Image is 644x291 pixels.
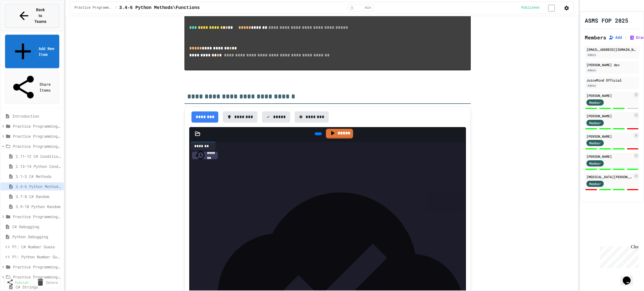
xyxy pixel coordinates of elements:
[16,194,61,199] span: 3.7-8 C# Random
[12,113,61,119] span: Introduction
[586,154,632,159] div: [PERSON_NAME]
[585,16,628,24] h1: ASMS FOP 2025
[12,224,61,230] span: C# Debugging
[586,134,632,139] div: [PERSON_NAME]
[5,70,59,104] a: Share Items
[2,2,39,35] div: Chat with us now!Close
[5,35,59,68] a: Add New Item
[589,100,601,105] span: Member
[609,35,622,40] button: Add
[4,277,31,287] a: Publish
[365,6,371,10] span: min
[589,161,601,166] span: Member
[16,204,61,209] span: 3.9-10 Python Random
[12,244,61,250] span: P1: C# Number Guess
[586,62,637,67] div: [PERSON_NAME] dev
[33,276,60,288] a: Delete
[16,183,61,189] span: 3.4-6 Python Methods\Functions
[589,120,601,125] span: Member
[13,133,61,139] span: Practice Programming 2
[585,34,606,41] h2: Members
[521,6,539,10] span: Published
[589,140,601,145] span: Member
[598,244,638,268] iframe: chat widget
[521,4,562,11] div: Content is published and visible to students
[5,4,59,28] button: Back to Teams
[541,5,562,11] input: publish toggle
[586,68,597,73] div: Admin
[13,143,61,149] span: Practice Programming 3
[589,181,601,186] span: Member
[16,163,61,169] span: 2.13-14 Python Conditionals
[586,113,632,118] div: [PERSON_NAME]
[586,47,637,52] div: [EMAIL_ADDRESS][DOMAIN_NAME]
[75,6,113,10] span: Practice Programming 3
[13,214,61,220] span: Practice Programming 4
[34,7,47,25] span: Back to Teams
[13,264,61,270] span: Practice Programming 5
[586,53,597,57] div: Admin
[13,274,61,280] span: Practice Programming 6
[16,173,61,179] span: 3.1-3 C# Methods
[12,234,61,240] span: Python Debugging
[16,153,61,159] span: 2.11-12 C# Conditionals
[13,123,61,129] span: Practice Programming 1
[586,174,632,179] div: [MEDICAL_DATA][PERSON_NAME]
[624,34,627,41] span: |
[586,83,597,88] div: Admin
[586,78,637,83] div: JuiceMind Official
[12,254,61,260] span: P1: Python Number Guess
[621,269,638,285] iframe: chat widget
[586,93,632,98] div: [PERSON_NAME]
[115,6,117,10] span: /
[119,4,200,11] span: 3.4-6 Python Methods\Functions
